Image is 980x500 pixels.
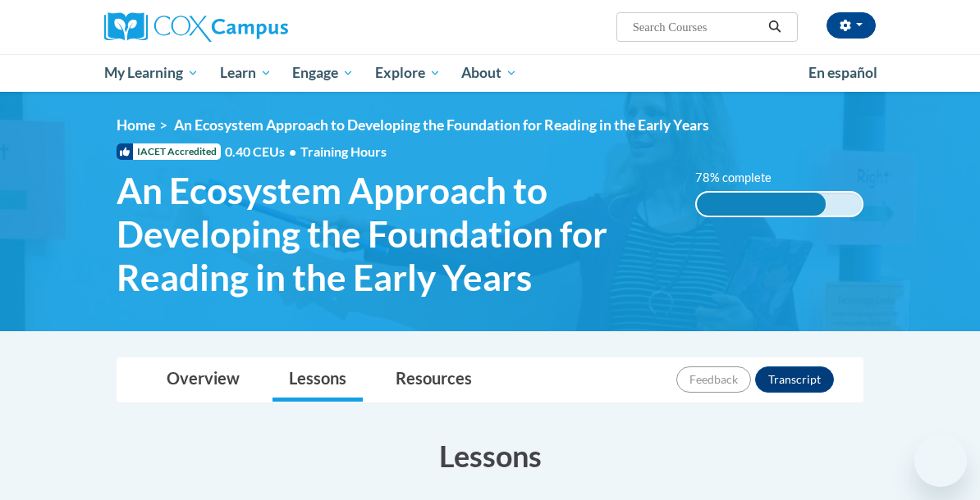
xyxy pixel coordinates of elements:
label: 78% complete [695,169,790,187]
span: About [461,63,517,83]
span: An Ecosystem Approach to Developing the Foundation for Reading in the Early Years [117,169,671,298]
span: Explore [375,63,441,83]
button: Feedback [676,366,751,393]
h3: Lessons [117,435,863,476]
a: Resources [379,358,488,402]
a: Learn [209,54,282,92]
a: Cox Campus [104,12,345,42]
a: About [451,54,529,92]
button: Transcript [755,366,834,393]
a: Home [117,116,155,134]
span: En español [808,64,877,81]
iframe: Button to launch messaging window [914,434,967,487]
a: Lessons [272,358,363,402]
a: Engage [282,54,364,92]
span: My Learning [104,63,199,83]
a: My Learning [94,54,209,92]
span: 0.40 CEUs [225,143,300,161]
span: • [289,143,296,159]
span: IACET Accredited [117,143,221,160]
div: 78% complete [697,193,826,216]
span: Engage [292,63,354,83]
span: Learn [220,63,272,83]
div: Main menu [92,54,888,92]
a: Explore [364,54,451,92]
button: Search [762,17,787,37]
a: En español [798,56,888,90]
img: Cox Campus [104,12,288,42]
input: Search Courses [631,17,762,37]
a: Overview [150,358,256,402]
span: An Ecosystem Approach to Developing the Foundation for Reading in the Early Years [174,116,709,134]
button: Account Settings [827,12,876,39]
span: Training Hours [300,143,387,159]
